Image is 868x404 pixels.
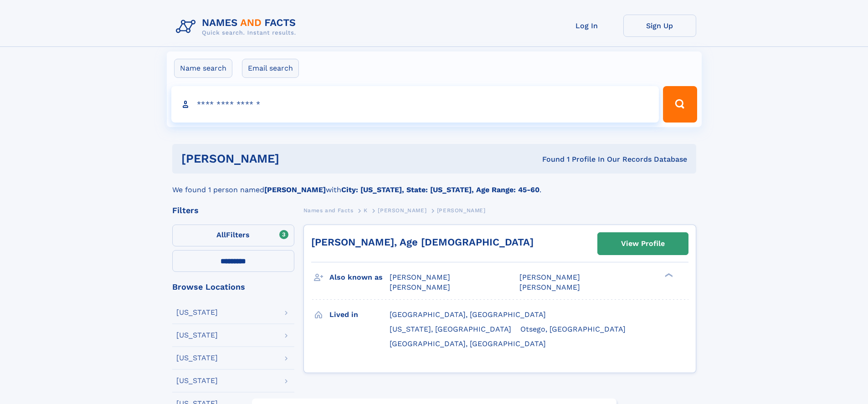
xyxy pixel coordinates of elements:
[176,332,218,339] div: [US_STATE]
[171,86,659,123] input: search input
[174,59,232,78] label: Name search
[411,154,687,164] div: Found 1 Profile In Our Records Database
[390,283,450,291] span: [PERSON_NAME]
[378,207,426,214] span: [PERSON_NAME]
[172,206,294,215] div: Filters
[519,283,580,291] span: [PERSON_NAME]
[519,273,580,281] span: [PERSON_NAME]
[181,153,411,164] h1: [PERSON_NAME]
[390,310,546,319] span: [GEOGRAPHIC_DATA], [GEOGRAPHIC_DATA]
[437,207,486,214] span: [PERSON_NAME]
[364,207,368,214] span: K
[176,377,218,384] div: [US_STATE]
[390,273,450,281] span: [PERSON_NAME]
[341,185,539,194] b: City: [US_STATE], State: [US_STATE], Age Range: 45-60
[172,15,303,39] img: Logo Names and Facts
[623,15,696,37] a: Sign Up
[598,233,688,255] a: View Profile
[364,205,368,216] a: K
[176,354,218,362] div: [US_STATE]
[329,307,390,322] h3: Lived in
[390,325,511,333] span: [US_STATE], [GEOGRAPHIC_DATA]
[242,59,299,78] label: Email search
[172,174,696,195] div: We found 1 person named with .
[378,205,426,216] a: [PERSON_NAME]
[216,230,226,239] span: All
[663,86,697,123] button: Search Button
[550,15,623,37] a: Log In
[172,283,294,291] div: Browse Locations
[663,272,673,278] div: ❯
[176,309,218,316] div: [US_STATE]
[390,339,546,348] span: [GEOGRAPHIC_DATA], [GEOGRAPHIC_DATA]
[621,233,665,254] div: View Profile
[172,225,294,246] label: Filters
[303,205,354,216] a: Names and Facts
[329,270,390,285] h3: Also known as
[520,325,626,333] span: Otsego, [GEOGRAPHIC_DATA]
[311,236,534,248] a: [PERSON_NAME], Age [DEMOGRAPHIC_DATA]
[264,185,326,194] b: [PERSON_NAME]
